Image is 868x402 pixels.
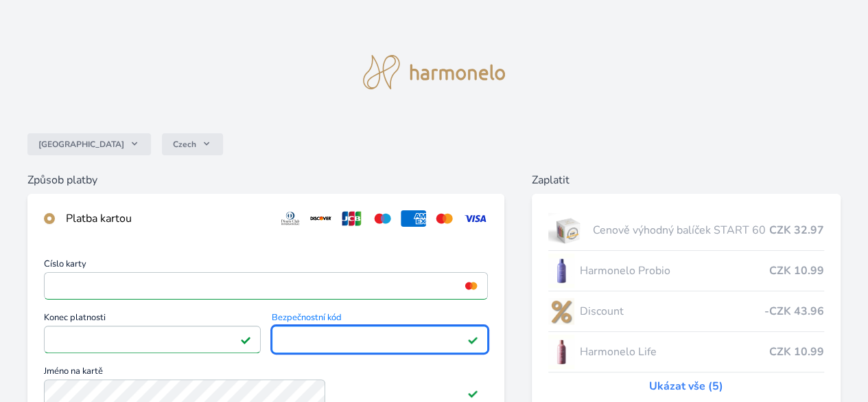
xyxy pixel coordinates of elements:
[278,210,303,227] img: diners.svg
[363,55,506,89] img: logo.svg
[50,330,255,349] iframe: Iframe pro datum vypršení platnosti
[580,303,764,320] span: Discount
[66,210,267,227] div: Platba kartou
[548,213,587,247] img: start.jpg
[593,222,769,238] span: Cenově výhodný balíček START 60
[580,344,769,360] span: Harmonelo Life
[27,172,504,188] h6: Způsob platby
[769,263,824,279] span: CZK 10.99
[38,139,124,150] span: [GEOGRAPHIC_DATA]
[462,280,480,292] img: mc
[548,294,574,328] img: discount-lo.png
[278,330,482,349] iframe: Iframe pro bezpečnostní kód
[548,254,574,288] img: CLEAN_PROBIO_se_stinem_x-lo.jpg
[240,334,251,345] img: Platné pole
[532,172,841,188] h6: Zaplatit
[764,303,824,320] span: -CZK 43.96
[548,335,574,369] img: CLEAN_LIFE_se_stinem_x-lo.jpg
[769,344,824,360] span: CZK 10.99
[44,313,261,326] span: Konec platnosti
[44,260,488,272] span: Číslo karty
[467,388,478,399] img: Platné pole
[467,334,478,345] img: Platné pole
[272,313,489,326] span: Bezpečnostní kód
[308,210,333,227] img: discover.svg
[401,210,426,227] img: amex.svg
[162,133,223,155] button: Czech
[339,210,364,227] img: jcb.svg
[44,367,488,379] span: Jméno na kartě
[370,210,395,227] img: maestro.svg
[769,222,824,238] span: CZK 32.97
[173,139,196,150] span: Czech
[432,210,457,227] img: mc.svg
[580,263,769,279] span: Harmonelo Probio
[27,133,151,155] button: [GEOGRAPHIC_DATA]
[649,378,723,394] a: Ukázat vše (5)
[50,276,482,295] iframe: Iframe pro číslo karty
[462,210,488,227] img: visa.svg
